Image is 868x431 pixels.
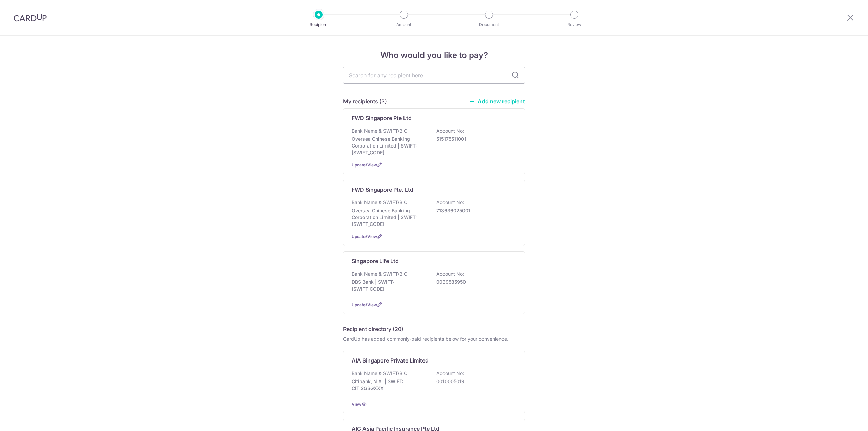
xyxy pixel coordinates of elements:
p: Account No: [436,128,464,134]
p: 713636025001 [436,207,512,214]
p: Account No: [436,370,464,377]
a: Update/View [352,162,377,168]
p: Oversea Chinese Banking Corporation Limited | SWIFT: [SWIFT_CODE] [352,136,428,156]
p: 515175511001 [436,136,512,142]
h4: Who would you like to pay? [343,49,525,61]
p: 0039585950 [436,279,512,286]
div: CardUp has added commonly-paid recipients below for your convenience. [343,336,525,342]
a: Update/View [352,234,377,239]
a: Add new recipient [469,98,525,105]
p: Oversea Chinese Banking Corporation Limited | SWIFT: [SWIFT_CODE] [352,207,428,228]
iframe: Opens a widget where you can find more information [825,411,861,428]
a: View [352,401,361,407]
p: FWD Singapore Pte Ltd [352,114,412,122]
p: Recipient [294,21,344,28]
p: 0010005019 [436,378,512,385]
h5: My recipients (3) [343,97,387,105]
p: Singapore Life Ltd [352,257,399,265]
p: Review [549,21,599,28]
a: Update/View [352,302,377,307]
h5: Recipient directory (20) [343,325,403,333]
p: Account No: [436,271,464,277]
p: Amount [379,21,429,28]
img: CardUp [14,14,47,22]
p: Account No: [436,199,464,206]
p: Document [464,21,514,28]
p: Citibank, N.A. | SWIFT: CITISGSGXXX [352,378,428,392]
p: Bank Name & SWIFT/BIC: [352,370,409,377]
p: FWD Singapore Pte. Ltd [352,185,413,194]
p: DBS Bank | SWIFT: [SWIFT_CODE] [352,279,428,292]
p: AIA Singapore Private Limited [352,356,429,365]
p: Bank Name & SWIFT/BIC: [352,271,409,277]
p: Bank Name & SWIFT/BIC: [352,128,409,134]
p: Bank Name & SWIFT/BIC: [352,199,409,206]
input: Search for any recipient here [343,67,525,84]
